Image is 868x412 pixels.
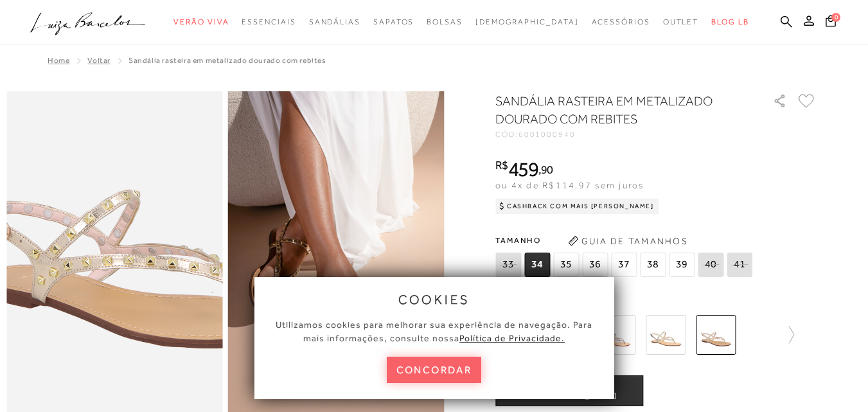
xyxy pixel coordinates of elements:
[711,10,748,34] a: BLOG LB
[640,253,666,277] span: 38
[459,333,565,343] a: Política de Privacidade.
[663,10,699,34] a: noSubCategoriesText
[822,14,840,31] button: 0
[48,56,69,65] a: Home
[669,253,695,277] span: 39
[495,199,659,214] div: Cashback com Mais [PERSON_NAME]
[524,253,550,277] span: 34
[475,17,579,26] span: [DEMOGRAPHIC_DATA]
[495,301,817,309] span: Mais cores
[495,92,736,128] h1: SANDÁLIA RASTEIRA EM METALIZADO DOURADO COM REBITES
[495,231,756,250] span: Tamanho
[242,17,296,26] span: Essenciais
[87,56,111,65] a: Voltar
[727,253,752,277] span: 41
[495,180,644,190] span: ou 4x de R$114,97 sem juros
[592,10,650,34] a: noSubCategoriesText
[508,157,538,181] span: 459
[646,315,686,355] img: SANDÁLIA RASTEIRA EM METALIZADO CHUMBO COM REBITES
[475,10,579,34] a: noSubCategoriesText
[173,10,229,34] a: noSubCategoriesText
[495,253,521,277] span: 33
[309,17,360,26] span: Sandálias
[518,130,576,139] span: 6001000940
[495,130,752,138] div: CÓD:
[309,10,360,34] a: noSubCategoriesText
[538,164,553,175] i: ,
[495,159,508,171] i: R$
[592,17,650,26] span: Acessórios
[398,292,470,307] span: cookies
[242,10,296,34] a: noSubCategoriesText
[831,13,840,22] span: 0
[698,253,723,277] span: 40
[387,357,482,383] button: concordar
[276,319,592,343] span: Utilizamos cookies para melhorar sua experiência de navegação. Para mais informações, consulte nossa
[173,17,229,26] span: Verão Viva
[553,253,579,277] span: 35
[373,17,414,26] span: Sapatos
[427,10,463,34] a: noSubCategoriesText
[373,10,414,34] a: noSubCategoriesText
[128,56,326,65] span: SANDÁLIA RASTEIRA EM METALIZADO DOURADO COM REBITES
[563,231,692,251] button: Guia de Tamanhos
[696,315,736,355] img: SANDÁLIA RASTEIRA EM METALIZADO DOURADO COM REBITES
[541,163,553,176] span: 90
[611,253,637,277] span: 37
[582,253,608,277] span: 36
[711,17,748,26] span: BLOG LB
[427,17,463,26] span: Bolsas
[663,17,699,26] span: Outlet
